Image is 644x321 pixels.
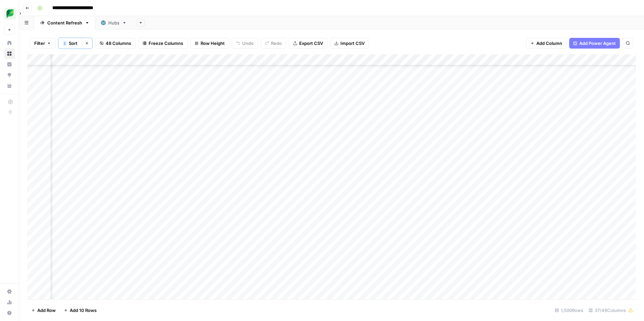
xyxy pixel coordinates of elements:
[108,19,119,26] div: Hubs
[106,40,131,47] span: 48 Columns
[149,40,183,47] span: Freeze Columns
[289,38,327,49] button: Export CSV
[201,40,225,47] span: Row Height
[30,38,55,49] button: Filter
[4,80,15,91] a: Your Data
[330,38,369,49] button: Import CSV
[261,38,286,49] button: Redo
[242,40,254,47] span: Undo
[95,16,132,29] a: Hubs
[138,38,187,49] button: Freeze Columns
[232,38,258,49] button: Undo
[299,40,323,47] span: Export CSV
[34,40,45,47] span: Filter
[552,305,586,316] div: 1,500 Rows
[526,38,567,49] button: Add Column
[4,70,15,80] a: Opportunities
[37,307,56,314] span: Add Row
[63,41,67,46] div: 1
[60,305,101,316] button: Add 10 Rows
[69,40,77,47] span: Sort
[4,297,15,308] a: Usage
[4,59,15,70] a: Insights
[4,48,15,59] a: Browse
[95,38,136,49] button: 48 Columns
[536,40,562,47] span: Add Column
[27,305,60,316] button: Add Row
[579,40,616,47] span: Add Power Agent
[4,286,15,297] a: Settings
[47,19,82,26] div: Content Refresh
[4,5,15,22] button: Workspace: SproutSocial
[4,8,16,20] img: SproutSocial Logo
[64,41,66,46] span: 1
[58,38,82,49] button: 1Sort
[586,305,636,316] div: 37/48 Columns
[569,38,620,49] button: Add Power Agent
[34,16,95,29] a: Content Refresh
[190,38,229,49] button: Row Height
[4,38,15,48] a: Home
[4,308,15,318] button: Help + Support
[70,307,97,314] span: Add 10 Rows
[340,40,365,47] span: Import CSV
[271,40,282,47] span: Redo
